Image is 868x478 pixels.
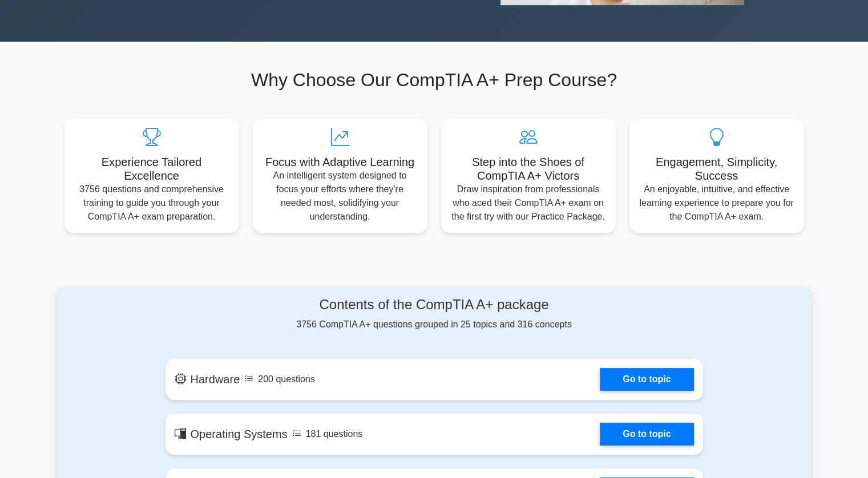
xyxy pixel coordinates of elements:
p: Draw inspiration from professionals who aced their CompTIA A+ exam on the first try with our Prac... [450,183,607,224]
a: Go to topic [600,368,693,391]
a: Go to topic [600,423,693,445]
div: 3756 CompTIA A+ questions grouped in 25 topics and 316 concepts [165,297,703,331]
h5: Engagement, Simplicity, Success [639,155,795,183]
h5: Focus with Adaptive Learning [262,155,418,169]
h4: Contents of the CompTIA A+ package [165,297,703,313]
h5: Experience Tailored Excellence [74,155,230,183]
p: An intelligent system designed to focus your efforts where they're needed most, solidifying your ... [262,169,418,224]
p: An enjoyable, intuitive, and effective learning experience to prepare you for the CompTIA A+ exam. [639,183,795,224]
h5: Step into the Shoes of CompTIA A+ Victors [450,155,607,183]
p: 3756 questions and comprehensive training to guide you through your CompTIA A+ exam preparation. [74,183,230,224]
h2: Why Choose Our CompTIA A+ Prep Course? [64,69,804,91]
